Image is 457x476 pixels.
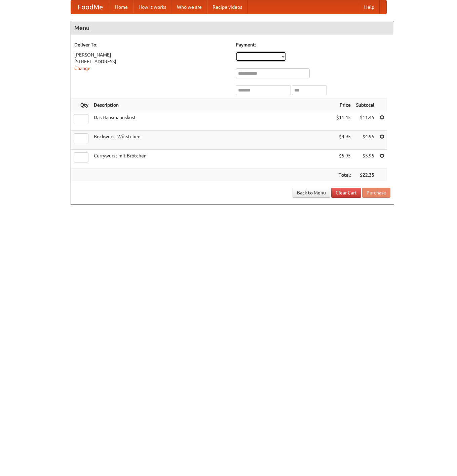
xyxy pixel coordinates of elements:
[91,111,334,131] td: Das Hausmannskost
[71,0,110,14] a: FoodMe
[236,41,390,48] h5: Payment:
[353,99,377,111] th: Subtotal
[91,150,334,169] td: Currywurst mit Brötchen
[71,99,91,111] th: Qty
[362,188,390,198] button: Purchase
[133,0,172,14] a: How it works
[74,66,90,71] a: Change
[207,0,247,14] a: Recipe videos
[74,41,229,48] h5: Deliver To:
[353,131,377,150] td: $4.95
[74,58,229,65] div: [STREET_ADDRESS]
[74,51,229,58] div: [PERSON_NAME]
[91,131,334,150] td: Bockwurst Würstchen
[353,150,377,169] td: $5.95
[359,0,380,14] a: Help
[334,111,353,131] td: $11.45
[334,99,353,111] th: Price
[334,150,353,169] td: $5.95
[331,188,361,198] a: Clear Cart
[353,169,377,181] th: $22.35
[172,0,207,14] a: Who we are
[293,188,330,198] a: Back to Menu
[91,99,334,111] th: Description
[71,21,394,35] h4: Menu
[334,131,353,150] td: $4.95
[353,111,377,131] td: $11.45
[110,0,133,14] a: Home
[334,169,353,181] th: Total:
